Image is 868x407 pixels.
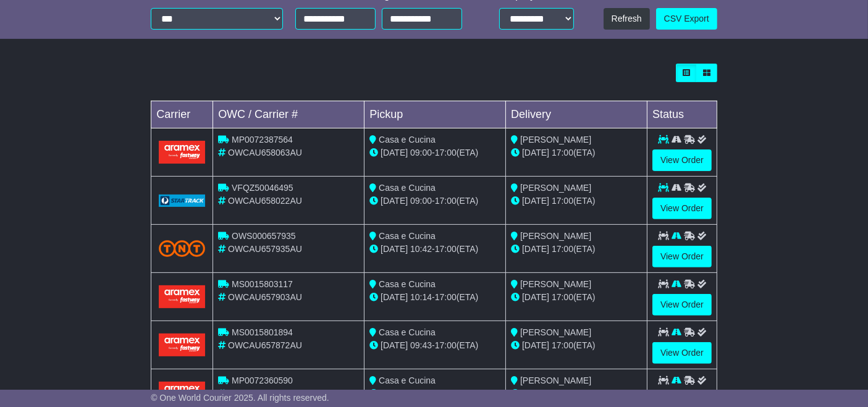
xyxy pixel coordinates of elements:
a: View Order [652,149,712,171]
div: - (ETA) [369,291,500,304]
span: [DATE] [381,148,408,157]
span: 17:00 [552,244,573,254]
span: [PERSON_NAME] [520,135,591,145]
img: Aramex.png [159,334,205,356]
span: VFQZ50046495 [232,183,293,193]
td: Status [647,101,717,128]
img: Aramex.png [159,285,205,308]
span: [DATE] [381,196,408,206]
div: - (ETA) [369,243,500,256]
span: 17:00 [435,388,457,398]
span: OWCAU657935AU [228,244,302,254]
span: 10:14 [410,292,432,302]
span: 09:00 [410,148,432,157]
span: [DATE] [522,388,549,398]
span: [DATE] [381,292,408,302]
span: [PERSON_NAME] [520,183,591,193]
a: View Order [652,198,712,219]
span: 17:00 [435,196,457,206]
span: [PERSON_NAME] [520,376,591,385]
img: Aramex.png [159,141,205,164]
span: OWCAU658022AU [228,196,302,206]
span: OWCAU657872AU [228,340,302,350]
span: 09:00 [410,196,432,206]
span: OWCAU658063AU [228,148,302,157]
span: [DATE] [522,196,549,206]
span: 17:00 [435,148,457,157]
span: OWCAU657840AU [228,388,302,398]
img: Aramex.png [159,382,205,405]
span: 17:00 [435,292,457,302]
div: - (ETA) [369,146,500,159]
span: [DATE] [381,388,408,398]
span: 17:00 [552,388,573,398]
span: [DATE] [381,340,408,350]
span: 17:00 [435,340,457,350]
span: OWS000657935 [232,231,296,241]
span: MP0072387564 [232,135,293,145]
div: (ETA) [511,387,642,400]
span: 17:00 [435,244,457,254]
span: © One World Courier 2025. All rights reserved. [151,393,329,403]
span: Casa e Cucina [379,279,436,289]
span: Casa e Cucina [379,231,436,241]
span: Casa e Cucina [379,376,436,385]
span: 17:00 [552,340,573,350]
div: - (ETA) [369,339,500,352]
span: [DATE] [381,244,408,254]
span: [DATE] [522,340,549,350]
span: Casa e Cucina [379,135,436,145]
div: (ETA) [511,195,642,208]
span: 09:43 [410,340,432,350]
img: GetCarrierServiceLogo [159,195,205,207]
a: View Order [652,342,712,364]
span: MP0072360590 [232,376,293,385]
span: [PERSON_NAME] [520,279,591,289]
a: View Order [652,294,712,316]
span: [PERSON_NAME] [520,327,591,337]
span: 17:00 [552,292,573,302]
span: Casa e Cucina [379,183,436,193]
td: Delivery [506,101,647,128]
div: - (ETA) [369,195,500,208]
span: 09:17 [410,388,432,398]
img: TNT_Domestic.png [159,240,205,257]
a: CSV Export [656,8,717,30]
span: [DATE] [522,244,549,254]
span: 17:00 [552,196,573,206]
td: Carrier [151,101,213,128]
span: MS0015803117 [232,279,293,289]
button: Refresh [604,8,650,30]
div: (ETA) [511,291,642,304]
span: OWCAU657903AU [228,292,302,302]
td: OWC / Carrier # [213,101,364,128]
div: (ETA) [511,339,642,352]
span: MS0015801894 [232,327,293,337]
span: [DATE] [522,148,549,157]
div: (ETA) [511,146,642,159]
span: [DATE] [522,292,549,302]
span: 10:42 [410,244,432,254]
div: - (ETA) [369,387,500,400]
td: Pickup [364,101,506,128]
span: 17:00 [552,148,573,157]
span: [PERSON_NAME] [520,231,591,241]
a: View Order [652,246,712,267]
div: (ETA) [511,243,642,256]
span: Casa e Cucina [379,327,436,337]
